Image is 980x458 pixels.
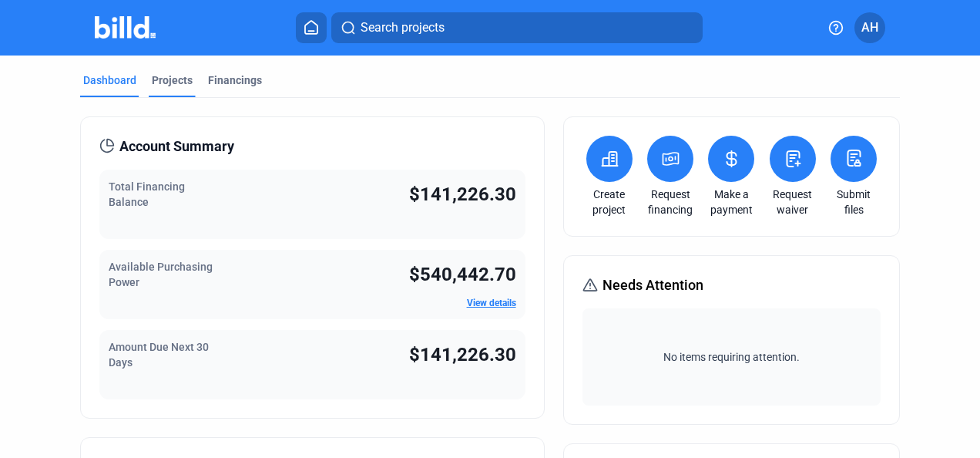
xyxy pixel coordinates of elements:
[109,180,185,208] span: Total Financing Balance
[854,12,885,43] button: AH
[152,72,193,88] div: Projects
[589,349,875,365] span: No items requiring attention.
[95,16,156,39] img: Billd Company Logo
[467,298,516,308] a: View details
[409,184,516,205] span: $141,226.30
[409,344,516,365] span: $141,226.30
[861,19,878,37] span: AH
[643,187,697,217] a: Request financing
[409,264,516,285] span: $540,442.70
[119,136,234,157] span: Account Summary
[208,72,262,88] div: Financings
[109,341,209,369] span: Amount Due Next 30 Days
[109,261,213,288] span: Available Purchasing Power
[704,187,758,217] a: Make a payment
[361,19,445,37] span: Search projects
[827,187,881,217] a: Submit files
[602,274,703,296] span: Needs Attention
[83,72,136,88] div: Dashboard
[766,187,820,217] a: Request waiver
[331,12,703,43] button: Search projects
[582,187,636,217] a: Create project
